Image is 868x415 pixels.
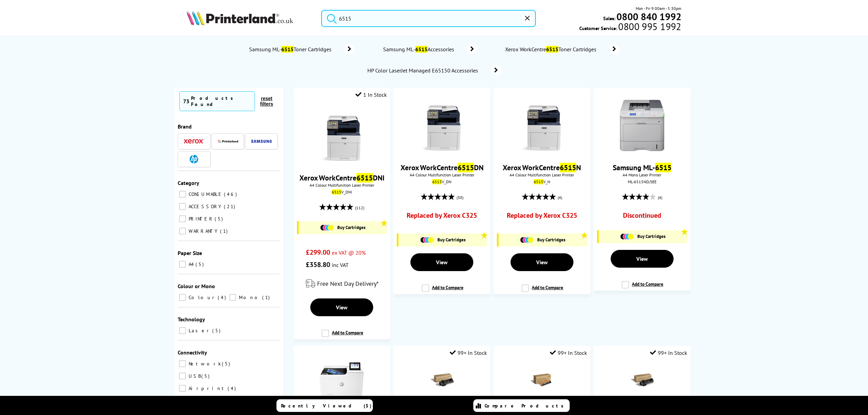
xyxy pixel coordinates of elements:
[302,225,383,231] a: Buy Cartridges
[179,360,186,367] input: Network 5
[655,163,672,172] mark: 6515
[473,399,570,412] a: Compare Products
[187,10,293,25] img: Printerland Logo
[630,368,654,392] img: Xerox-106R03475-Small.gif
[316,110,367,161] img: Xerox-6515-FrontFacing-Small.jpg
[322,330,363,343] label: Add to Compare
[306,260,330,269] span: £358.80
[397,172,487,177] span: A4 Colour Multifunction Laser Printer
[504,46,599,53] span: Xerox WorkCentre Toner Cartridges
[422,284,463,297] label: Add to Compare
[636,255,648,262] span: View
[616,100,668,151] img: samsung-ml5515-front-small.jpg
[458,163,474,172] mark: 6515
[620,233,634,240] img: Cartridges
[415,46,428,53] mark: 6515
[224,203,237,210] span: 21
[457,191,463,204] span: (30)
[398,179,485,184] div: V_DN
[179,261,186,268] input: A4 5
[430,368,454,392] img: 106R03480-small.gif
[183,98,189,105] span: 73
[534,179,543,184] mark: 6515
[606,211,678,223] div: Discontinued
[597,172,687,177] span: A4 Mono Laser Printer
[546,46,558,53] mark: 6515
[179,327,186,334] input: Laser 5
[579,23,681,31] span: Customer Service:
[558,191,562,204] span: (4)
[337,225,365,230] span: Buy Cartridges
[321,10,536,27] input: Search product or brand
[179,228,186,235] input: WARRANTY 1
[178,283,215,290] span: Colour or Mono
[650,349,687,356] div: 99+ In Stock
[195,261,205,267] span: 5
[297,183,387,188] span: A4 Colour Multifunction Laser Printer
[503,163,581,172] a: Xerox WorkCentre6515N
[502,237,583,243] a: Buy Cartridges
[187,228,219,234] span: WARRANTY
[187,294,217,300] span: Colour
[255,95,278,107] button: reset filters
[215,216,225,222] span: 5
[617,23,681,30] span: 0800 995 1992
[218,294,228,300] span: 4
[299,189,385,195] div: V_DNI
[179,203,186,210] input: ACCESSORY 21
[613,163,672,172] a: Samsung ML-6515
[658,191,662,204] span: (4)
[187,261,195,267] span: A4
[530,368,554,392] img: 108R01420-small.gif
[332,189,341,195] mark: 6515
[622,281,663,294] label: Add to Compare
[616,10,681,23] b: 0800 840 1992
[281,46,294,53] mark: 6515
[179,191,186,198] input: CONSUMABLE 46
[355,201,364,214] span: (112)
[507,211,577,223] a: Replaced by Xerox C325
[316,358,367,409] img: hp-e65150dn-front-small.jpg
[184,139,204,144] img: Xerox
[504,44,620,54] a: Xerox WorkCentre6515Toner Cartridges
[187,327,212,334] span: Laser
[179,294,186,301] input: Colour 4
[499,179,585,184] div: V_N
[636,5,681,12] span: Mon - Fri 9:00am - 5:30pm
[201,373,211,379] span: 5
[420,237,434,243] img: Cartridges
[310,298,373,316] a: View
[602,233,683,240] a: Buy Cartridges
[382,46,457,53] span: Samsung ML- Accessories
[179,373,186,379] input: USB 5
[320,225,334,231] img: Cartridges
[537,237,565,243] span: Buy Cartridges
[187,385,227,391] span: Airprint
[550,349,587,356] div: 99+ In Stock
[402,237,483,243] a: Buy Cartridges
[212,327,222,334] span: 5
[560,163,576,172] mark: 6515
[262,294,271,300] span: 1
[190,155,198,163] img: HP
[332,262,349,268] span: inc VAT
[237,294,261,300] span: Mono
[485,403,567,409] span: Compare Products
[179,215,186,222] input: PRINTER 5
[497,172,587,177] span: A4 Colour Multifunction Laser Printer
[407,211,477,223] a: Replaced by Xerox C325
[178,349,207,356] span: Connectivity
[187,361,221,367] span: Network
[218,139,238,143] img: Printerland
[187,216,214,222] span: PRINTER
[317,280,379,287] span: Free Next Day Delivery*
[367,66,501,75] a: HP Color LaserJet Managed E65150 Accessories
[251,140,272,143] img: Samsung
[410,253,473,271] a: View
[187,373,201,379] span: USB
[187,203,223,210] span: ACCESSORY
[521,284,563,297] label: Add to Compare
[191,95,251,107] div: Products Found
[187,10,313,27] a: Printerland Logo
[336,304,348,311] span: View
